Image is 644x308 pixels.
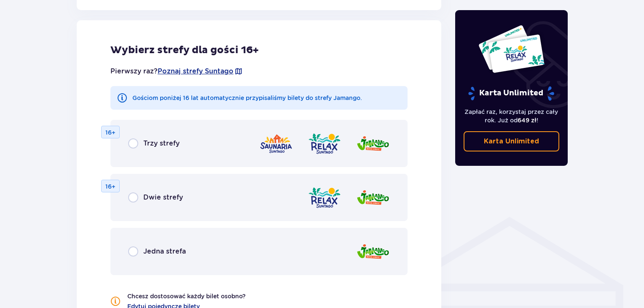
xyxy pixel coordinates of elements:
[143,193,183,202] p: Dwie strefy
[110,67,243,76] p: Pierwszy raz?
[308,132,341,156] img: zone logo
[158,67,233,76] a: Poznaj strefy Suntago
[464,108,560,124] p: Zapłać raz, korzystaj przez cały rok. Już od !
[356,132,390,156] img: zone logo
[143,247,186,256] p: Jedna strefa
[259,132,293,156] img: zone logo
[518,117,537,124] span: 649 zł
[143,139,180,148] p: Trzy strefy
[464,131,560,151] a: Karta Unlimited
[105,128,115,137] p: 16+
[127,292,246,300] p: Chcesz dostosować każdy bilet osobno?
[356,186,390,210] img: zone logo
[110,44,408,57] p: Wybierz strefy dla gości 16+
[356,240,390,264] img: zone logo
[132,94,362,102] p: Gościom poniżej 16 lat automatycznie przypisaliśmy bilety do strefy Jamango.
[105,182,115,191] p: 16+
[484,137,539,146] p: Karta Unlimited
[308,186,341,210] img: zone logo
[467,86,555,101] p: Karta Unlimited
